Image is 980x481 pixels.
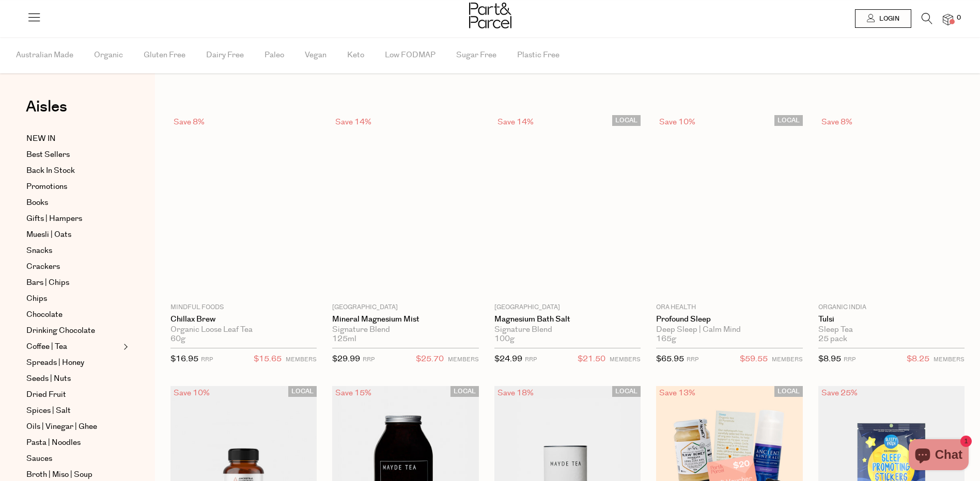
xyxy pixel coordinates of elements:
a: Drinking Chocolate [26,325,120,337]
a: Aisles [26,99,67,125]
div: Deep Sleep | Calm Mind [656,325,802,334]
a: Login [855,9,911,28]
div: Save 18% [494,386,537,400]
span: Promotions [26,181,67,193]
div: Save 13% [656,386,698,400]
p: [GEOGRAPHIC_DATA] [332,303,478,312]
a: Broth | Miso | Soup [26,469,120,481]
div: Organic Loose Leaf Tea [170,325,317,334]
span: Keto [347,37,364,73]
span: Chips [26,293,47,305]
img: Tulsi [891,206,892,207]
span: Chocolate [26,309,63,321]
a: Gifts | Hampers [26,213,120,225]
a: Profound Sleep [656,315,802,324]
span: $16.95 [170,354,198,364]
span: Sugar Free [456,37,496,73]
p: Mindful Foods [170,303,317,312]
a: Back In Stock [26,165,120,177]
img: Part&Parcel [469,3,511,28]
span: Muesli | Oats [26,229,71,241]
a: Magnesium Bath Salt [494,315,641,324]
span: LOCAL [288,386,317,397]
a: Chillax Brew [170,315,317,324]
small: MEMBERS [772,356,803,363]
div: Sleep Tea [818,325,965,334]
a: Pasta | Noodles [26,437,120,449]
a: Snacks [26,245,120,257]
span: $59.55 [740,352,768,366]
div: Signature Blend [332,325,478,334]
span: Seeds | Nuts [26,373,71,385]
span: Coffee | Tea [26,341,67,353]
span: $21.50 [578,352,605,366]
span: 100g [494,334,515,344]
a: Best Sellers [26,149,120,161]
p: Organic India [818,303,965,312]
small: MEMBERS [610,356,641,363]
div: Save 10% [170,386,213,400]
span: Pasta | Noodles [26,437,81,449]
span: Crackers [26,261,60,273]
span: $8.95 [818,354,841,364]
span: LOCAL [450,386,479,397]
a: Seeds | Nuts [26,373,120,385]
a: Promotions [26,181,120,193]
small: MEMBERS [934,356,965,363]
div: Save 14% [494,115,537,129]
a: Oils | Vinegar | Ghee [26,421,120,433]
span: Login [877,14,899,23]
span: Books [26,197,48,209]
a: Chocolate [26,309,120,321]
div: Save 15% [332,386,375,400]
a: Mineral Magnesium Mist [332,315,478,324]
a: Books [26,197,120,209]
span: LOCAL [612,386,641,397]
small: RRP [687,356,698,363]
span: LOCAL [774,386,803,397]
span: $29.99 [332,354,360,364]
div: Save 10% [656,115,698,129]
button: Expand/Collapse Coffee | Tea [121,341,128,353]
span: Organic [94,37,123,73]
span: $8.25 [907,352,929,366]
span: $25.70 [416,352,444,366]
span: 60g [170,334,185,344]
span: Drinking Chocolate [26,325,95,337]
span: Best Sellers [26,149,70,161]
small: MEMBERS [448,356,479,363]
span: Spices | Salt [26,405,71,417]
a: Crackers [26,261,120,273]
span: Gifts | Hampers [26,213,82,225]
div: Signature Blend [494,325,641,334]
p: Ora Health [656,303,802,312]
span: $24.99 [494,354,522,364]
small: MEMBERS [286,356,317,363]
a: Bars | Chips [26,277,120,289]
div: Save 25% [818,386,861,400]
a: Coffee | Tea [26,341,120,353]
a: Spreads | Honey [26,357,120,369]
img: Magnesium Bath Salt [567,206,568,207]
a: Sauces [26,453,120,465]
div: Save 8% [170,115,208,129]
small: RRP [363,356,375,363]
a: Tulsi [818,315,965,324]
span: Vegan [305,37,326,73]
a: Chips [26,293,120,305]
span: Spreads | Honey [26,357,84,369]
span: 125ml [332,334,356,344]
div: Save 14% [332,115,375,129]
span: LOCAL [612,115,641,126]
span: $65.95 [656,354,684,364]
span: 0 [954,13,963,23]
span: Australian Made [16,37,73,73]
small: RRP [844,356,855,363]
span: 25 pack [818,334,847,344]
small: RRP [201,356,213,363]
span: Dairy Free [206,37,244,73]
span: 165g [656,334,676,344]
